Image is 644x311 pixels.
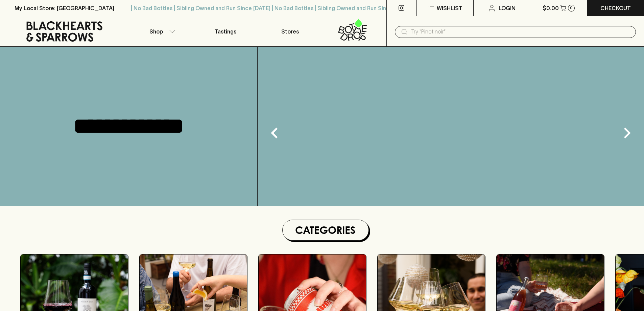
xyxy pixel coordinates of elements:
[149,27,163,36] p: Shop
[261,119,288,147] button: Previous
[129,16,193,46] button: Shop
[499,4,516,12] p: Login
[215,27,236,36] p: Tastings
[15,4,114,12] p: My Local Store: [GEOGRAPHIC_DATA]
[437,4,462,12] p: Wishlist
[570,6,573,10] p: 0
[258,47,644,206] img: gif;base64,R0lGODlhAQABAAAAACH5BAEKAAEALAAAAAABAAEAAAICTAEAOw==
[258,16,322,46] a: Stores
[193,16,258,46] a: Tastings
[600,4,631,12] p: Checkout
[543,4,559,12] p: $0.00
[285,223,366,238] h1: Categories
[281,27,299,36] p: Stores
[614,119,641,147] button: Next
[411,26,630,37] input: Try "Pinot noir"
